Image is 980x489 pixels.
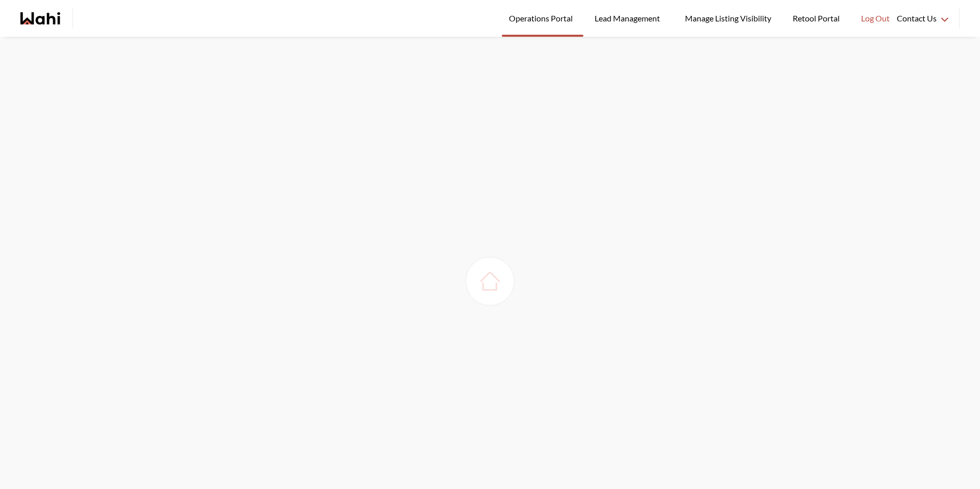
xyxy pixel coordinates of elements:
[20,12,60,25] a: Wahi homepage
[682,12,774,25] span: Manage Listing Visibility
[793,12,843,25] span: Retool Portal
[476,267,504,296] img: loading house image
[861,12,890,25] span: Log Out
[509,12,576,25] span: Operations Portal
[595,12,664,25] span: Lead Management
